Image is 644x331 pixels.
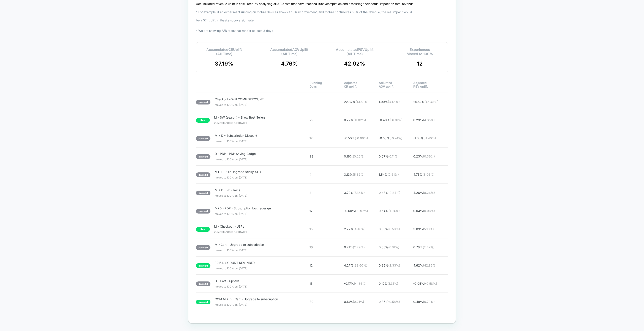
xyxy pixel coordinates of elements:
[309,118,344,122] span: 29
[344,136,379,140] span: -0.50 %
[344,100,379,104] span: 22.82 %
[423,136,436,140] span: ( -1.40 %)
[423,264,437,267] span: ( 42.85 %)
[215,243,296,246] span: M - Cart - Upgrade to subscription
[215,206,296,210] span: M+D - PDP - Subscription box redesign
[379,245,414,249] span: 0.05 %
[215,279,296,283] span: D - Cart - Upsells
[356,100,369,104] span: ( 41.53 %)
[413,209,448,213] span: 0.04 %
[379,173,414,176] span: 1.54 %
[388,154,399,158] span: ( 0.11 %)
[413,227,448,231] span: 3.09 %
[353,173,365,176] span: ( 5.32 %)
[344,173,379,176] span: 3.13 %
[423,227,434,231] span: ( 5.10 %)
[215,158,297,161] span: moved to 100% on: [DATE]
[336,47,374,56] span: Accumulated PSV Uplift (All-Time)
[215,140,297,143] span: moved to 100% on: [DATE]
[196,227,210,232] p: live
[417,60,423,67] span: 12
[344,264,379,267] span: 4.27 %
[344,118,379,122] span: 0.72 %
[344,300,379,304] span: 0.13 %
[355,136,368,140] span: ( -0.66 %)
[344,245,379,249] span: 0.71 %
[196,263,210,268] p: paused
[215,249,297,252] span: moved to 100% on: [DATE]
[413,264,448,267] span: 4.62 %
[309,173,344,176] span: 4
[214,225,296,228] span: M - Checkout - USPs
[353,154,365,158] span: ( 0.25 %)
[281,60,298,67] span: 4.76 %
[309,300,344,304] span: 30
[215,170,296,174] span: M+D - PDP Upgrade Sticky ATC
[196,300,210,304] p: paused
[215,103,297,106] span: moved to 100% on: [DATE]
[388,264,400,267] span: ( 2.33 %)
[215,188,296,192] span: M + D - PDP Recs
[379,209,414,213] span: 0.64 %
[379,154,414,158] span: 0.07 %
[388,245,399,249] span: ( 0.18 %)
[196,136,210,141] p: paused
[196,118,210,123] p: live
[423,154,435,158] span: ( 0.36 %)
[413,100,448,104] span: 25.52 %
[379,191,414,194] span: 0.43 %
[214,121,297,125] span: moved to 100% on: [DATE]
[379,118,414,122] span: -0.40 %
[388,173,399,176] span: ( 2.61 %)
[413,245,448,249] span: 0.76 %
[388,191,400,194] span: ( 0.84 %)
[423,245,434,249] span: ( 2.47 %)
[344,154,379,158] span: 0.16 %
[215,97,296,101] span: Checkout - WELCOME DISCOUNT
[309,154,344,158] span: 23
[388,227,400,231] span: ( 0.59 %)
[215,303,297,306] span: moved to 100% on: [DATE]
[353,245,365,249] span: ( 2.29 %)
[379,282,414,285] span: 0.12 %
[196,154,210,159] p: paused
[423,300,435,304] span: ( 0.79 %)
[379,300,414,304] span: 0.35 %
[196,281,210,286] p: paused
[379,100,414,104] span: 1.90 %
[413,173,448,176] span: 4.75 %
[379,81,414,88] span: Adjusted AOV uplift
[388,209,400,213] span: ( 1.04 %)
[354,227,365,231] span: ( 4.48 %)
[309,100,344,104] span: 3
[196,172,210,177] p: paused
[196,100,210,104] p: paused
[388,282,398,285] span: ( 1.31 %)
[215,194,297,197] span: moved to 100% on: [DATE]
[196,191,210,195] p: paused
[270,47,308,56] span: Accumulated AOV Uplift (All-Time)
[423,191,435,194] span: ( 8.26 %)
[379,264,414,267] span: 0.25 %
[355,209,368,213] span: ( -0.97 %)
[344,227,379,231] span: 2.72 %
[423,209,435,213] span: ( 0.06 %)
[215,176,297,179] span: moved to 100% on: [DATE]
[215,297,296,301] span: COM M + D - Cart - Upgrade to subscription
[413,136,448,140] span: -1.05 %
[309,191,344,194] span: 4
[196,245,210,250] p: paused
[353,300,364,304] span: ( 0.21 %)
[309,282,344,285] span: 15
[309,264,344,267] span: 12
[309,136,344,140] span: 12
[215,285,297,288] span: moved to 100% on: [DATE]
[379,136,414,140] span: -0.56 %
[215,267,297,270] span: moved to 100% on: [DATE]
[354,264,367,267] span: ( 39.60 %)
[206,47,242,56] span: Accumulated CR Uplift (All-Time)
[344,209,379,213] span: -0.60 %
[425,100,438,104] span: ( 46.43 %)
[214,230,297,234] span: moved to 100% on: [DATE]
[309,209,344,213] span: 17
